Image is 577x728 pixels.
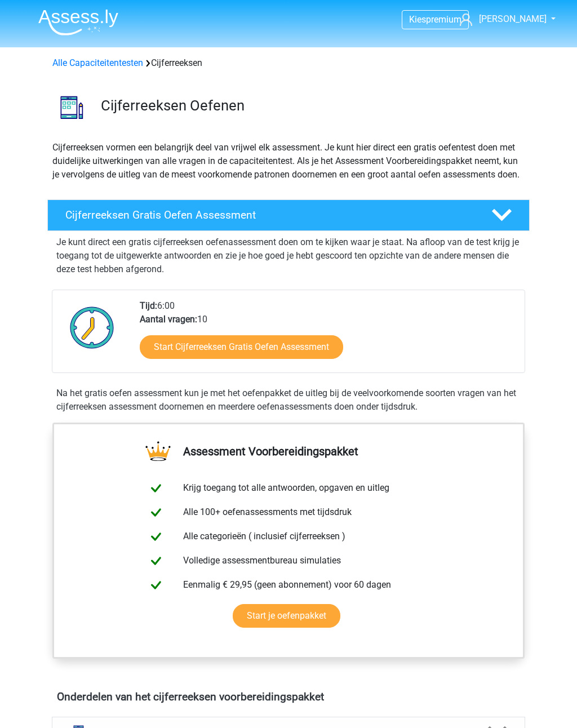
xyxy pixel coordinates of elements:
[52,57,143,68] a: Alle Capaciteitentesten
[48,56,529,70] div: Cijferreeksen
[56,236,521,276] p: Je kunt direct een gratis cijferreeksen oefenassessment doen om te kijken waar je staat. Na afloo...
[479,14,547,24] span: [PERSON_NAME]
[140,300,157,311] b: Tijd:
[140,314,197,325] b: Aantal vragen:
[64,299,121,356] img: Klok
[409,14,426,25] span: Kies
[131,299,524,372] div: 6:00 10
[101,97,521,114] h3: Cijferreeksen Oefenen
[233,604,340,628] a: Start je oefenpakket
[43,199,534,231] a: Cijferreeksen Gratis Oefen Assessment
[65,208,473,221] h4: Cijferreeksen Gratis Oefen Assessment
[48,83,96,131] img: cijferreeksen
[426,14,461,25] span: premium
[52,141,525,181] p: Cijferreeksen vormen een belangrijk deel van vrijwel elk assessment. Je kunt hier direct een grat...
[38,9,118,35] img: Assessly
[455,12,548,26] a: [PERSON_NAME]
[52,387,525,414] div: Na het gratis oefen assessment kun je met het oefenpakket de uitleg bij de veelvoorkomende soorte...
[140,335,343,359] a: Start Cijferreeksen Gratis Oefen Assessment
[402,12,468,27] a: Kiespremium
[57,690,520,703] h4: Onderdelen van het cijferreeksen voorbereidingspakket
